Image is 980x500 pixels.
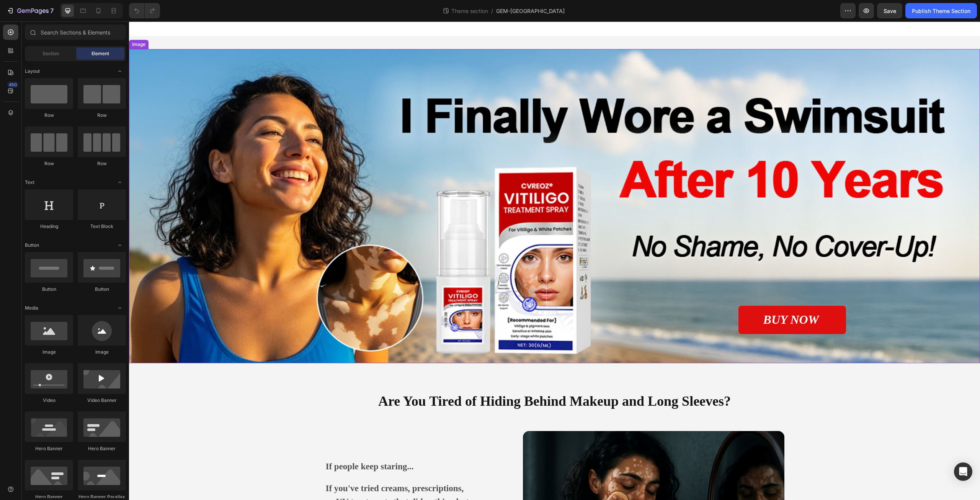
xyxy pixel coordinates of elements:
[954,462,972,481] div: Open Intercom Messenger
[25,223,73,230] div: Heading
[129,3,160,18] div: Undo/Redo
[25,112,73,119] div: Row
[25,68,40,75] span: Layout
[114,176,126,189] span: Toggle open
[25,286,73,293] div: Button
[114,239,126,251] span: Toggle open
[609,284,717,313] a: BUY NOW
[91,50,109,57] span: Element
[78,445,126,452] div: Hero Banner
[25,397,73,404] div: Video
[7,82,18,88] div: 450
[491,7,493,15] span: /
[884,8,896,14] span: Save
[197,437,382,453] p: If people keep staring...
[50,6,54,15] p: 7
[3,3,57,18] button: 7
[78,112,126,119] div: Row
[78,160,126,167] div: Row
[25,349,73,356] div: Image
[496,7,565,15] span: GEM-[GEOGRAPHIC_DATA]
[912,7,970,15] div: Publish Theme Section
[25,305,38,311] span: Media
[114,302,126,314] span: Toggle open
[78,397,126,404] div: Video Banner
[877,3,902,18] button: Save
[42,50,59,57] span: Section
[450,7,490,15] span: Theme section
[25,242,39,249] span: Button
[25,160,73,167] div: Row
[129,21,980,500] iframe: Design area
[905,3,977,18] button: Publish Theme Section
[78,349,126,356] div: Image
[6,367,845,393] h2: Are You Tired of Hiding Behind Makeup and Long Sleeves?
[78,223,126,230] div: Text Block
[25,25,126,40] input: Search Sections & Elements
[25,445,73,452] div: Hero Banner
[114,65,126,77] span: Toggle open
[197,461,382,474] p: If you've tried creams, prescriptions,
[634,287,693,310] p: BUY NOW
[78,286,126,293] div: Button
[25,179,34,186] span: Text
